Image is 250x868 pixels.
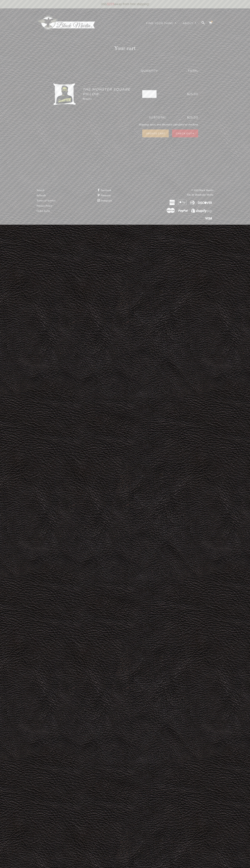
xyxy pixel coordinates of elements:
[199,189,213,192] a: Black Martin
[37,204,52,207] a: Privacy Policy
[187,193,213,196] a: Site by Headcake Media
[178,115,198,120] p: $25.00
[158,188,213,197] p: © 2025,
[37,199,56,202] a: Terms of Service
[159,69,198,73] div: Total
[109,2,114,6] span: 225
[140,69,159,73] div: Quantity
[83,87,140,97] a: The Monster Square Pillow
[180,19,199,28] a: About
[142,129,169,137] button: Update Cart
[97,194,111,197] a: Pinterest
[37,194,46,197] a: Refunds
[37,189,44,192] a: Search
[83,97,92,100] a: Remove
[143,19,179,28] a: Find Your Thing
[97,189,111,192] a: Facebook
[135,146,198,153] iframe: PayPal-paypal
[172,129,198,137] button: Check Out
[137,115,178,120] p: Subtotal
[107,2,109,6] span: $
[187,92,198,96] span: $25.00
[138,123,198,126] em: Shipping, taxes, and discounts calculated at checkout.
[37,209,50,213] a: Order Form
[97,199,112,202] a: Instagram
[52,81,77,107] img: The Monster Square Pillow
[37,15,96,31] img: Black Martin
[52,45,198,52] h1: Your cart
